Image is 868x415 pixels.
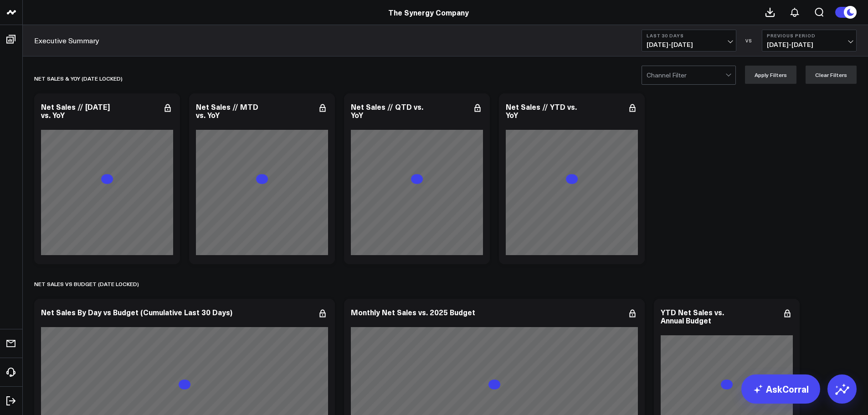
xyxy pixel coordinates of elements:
div: Net Sales // QTD vs. YoY [351,102,423,120]
div: Net Sales By Day vs Budget (Cumulative Last 30 Days) [41,307,232,317]
button: Previous Period[DATE]-[DATE] [762,30,857,51]
div: YTD Net Sales vs. Annual Budget [661,307,724,325]
div: Monthly Net Sales vs. 2025 Budget [351,307,475,317]
b: Last 30 Days [647,33,731,38]
a: Executive Summary [34,36,99,46]
span: [DATE] - [DATE] [647,41,731,48]
div: Net Sales // MTD vs. YoY [196,102,258,120]
button: Last 30 Days[DATE]-[DATE] [642,30,736,51]
a: AskCorral [741,374,820,404]
span: [DATE] - [DATE] [767,41,852,48]
div: NET SALES vs BUDGET (date locked) [34,273,139,294]
div: Net Sales // [DATE] vs. YoY [41,102,110,120]
button: Clear Filters [806,66,857,84]
button: Apply Filters [745,66,796,84]
a: The Synergy Company [388,7,469,17]
b: Previous Period [767,33,852,38]
div: VS [741,38,757,43]
div: net sales & yoy (date locked) [34,68,123,89]
div: Net Sales // YTD vs. YoY [506,102,577,120]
